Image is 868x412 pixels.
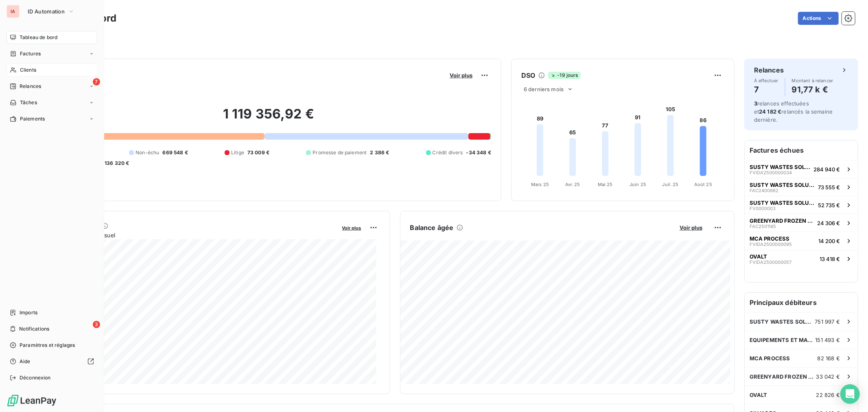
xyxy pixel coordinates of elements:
span: 73 009 € [247,149,269,156]
a: Tableau de bord [7,31,97,44]
span: Paiements [20,115,45,123]
span: SUSTY WASTES SOLUTIONS [GEOGRAPHIC_DATA] (SWS FRANCE) [750,318,815,325]
span: Tableau de bord [20,34,57,41]
span: Promesse de paiement [313,149,367,156]
a: Paramètres et réglages [7,339,97,352]
span: Montant à relancer [792,78,833,83]
span: GREENYARD FROZEN FRANCE SAS [750,373,816,380]
h6: DSO [521,70,535,80]
tspan: Mars 25 [531,182,549,187]
button: MCA PROCESSFVIDA250000009514 200 € [745,232,858,250]
span: 2 386 € [370,149,389,156]
tspan: Avr. 25 [565,182,580,187]
button: SUSTY WASTES SOLUTIONS [GEOGRAPHIC_DATA] (SWS FRANCE)FAC240098273 555 € [745,178,858,196]
span: MCA PROCESS [750,235,789,242]
span: EQUIPEMENTS ET MACHINES DE L'OUEST [750,337,816,343]
span: 22 826 € [816,392,840,398]
img: Logo LeanPay [7,394,57,407]
span: 7 [93,78,100,85]
h6: Relances [754,65,784,75]
span: Crédit divers [433,149,463,156]
span: -34 348 € [466,149,491,156]
span: 73 555 € [818,184,840,191]
span: 82 168 € [818,355,840,362]
span: 24 306 € [817,220,840,226]
span: Voir plus [342,225,361,231]
span: 52 735 € [818,202,840,208]
h2: 1 119 356,92 € [46,106,491,130]
span: 6 derniers mois [524,86,564,92]
div: IA [7,5,20,18]
span: -136 320 € [102,160,129,167]
button: GREENYARD FROZEN FRANCE SASFAC250114524 306 € [745,214,858,232]
span: 24 182 € [759,108,781,115]
span: SUSTY WASTES SOLUTIONS [GEOGRAPHIC_DATA] (SWS FRANCE) [750,199,815,206]
span: Paramètres et réglages [20,342,75,349]
span: OVALT [750,392,767,398]
a: Tâches [7,96,97,109]
button: Voir plus [340,224,364,231]
span: Voir plus [450,72,472,79]
span: À effectuer [754,78,778,83]
span: ID Automation [28,8,65,15]
button: Actions [798,12,839,25]
tspan: Mai 25 [598,182,613,187]
span: Imports [20,309,37,316]
span: SUSTY WASTES SOLUTIONS [GEOGRAPHIC_DATA] (SWS FRANCE) [750,164,810,170]
tspan: Juin 25 [630,182,646,187]
button: Voir plus [677,224,705,231]
span: 14 200 € [818,238,840,244]
a: Aide [7,355,97,368]
span: 751 997 € [815,318,840,325]
span: Notifications [19,325,49,333]
span: FAC2501145 [750,224,776,229]
h6: Balance âgée [410,223,454,232]
div: Open Intercom Messenger [840,384,860,404]
span: 33 042 € [816,373,840,380]
span: MCA PROCESS [750,355,790,362]
h4: 7 [754,83,778,96]
span: Voir plus [680,224,702,231]
a: Paiements [7,112,97,125]
span: relances effectuées et relancés la semaine dernière. [754,100,833,123]
span: 151 493 € [816,337,840,343]
span: OVALT [750,253,767,260]
a: Imports [7,306,97,319]
span: Déconnexion [20,374,51,381]
a: Clients [7,64,97,77]
span: Litige [231,149,244,156]
span: FVIDA2500000057 [750,260,791,265]
span: Factures [20,50,41,57]
button: SUSTY WASTES SOLUTIONS [GEOGRAPHIC_DATA] (SWS FRANCE)FVIDA2500000034284 940 € [745,160,858,178]
span: Aide [20,358,31,365]
span: 3 [754,100,757,107]
span: -19 jours [548,72,580,79]
span: GREENYARD FROZEN FRANCE SAS [750,217,814,224]
span: 669 548 € [162,149,188,156]
span: FAC2400982 [750,188,778,193]
button: OVALTFVIDA250000005713 418 € [745,250,858,267]
span: 3 [93,321,100,328]
a: 7Relances [7,80,97,93]
h6: Factures échues [745,140,858,160]
span: Non-échu [136,149,159,156]
span: 13 418 € [820,256,840,262]
h4: 91,77 k € [792,83,833,96]
span: Tâches [20,99,37,106]
button: SUSTY WASTES SOLUTIONS [GEOGRAPHIC_DATA] (SWS FRANCE)FV000000352 735 € [745,196,858,214]
tspan: Juil. 25 [662,182,679,187]
a: Factures [7,47,97,60]
span: Relances [20,83,41,90]
span: Clients [20,66,36,74]
button: Voir plus [447,72,475,79]
span: Chiffre d'affaires mensuel [46,231,337,239]
span: 284 940 € [813,166,840,173]
tspan: Août 25 [694,182,712,187]
span: FV0000003 [750,206,776,211]
span: FVIDA2500000095 [750,242,792,247]
span: FVIDA2500000034 [750,170,792,175]
span: SUSTY WASTES SOLUTIONS [GEOGRAPHIC_DATA] (SWS FRANCE) [750,182,815,188]
h6: Principaux débiteurs [745,293,858,312]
